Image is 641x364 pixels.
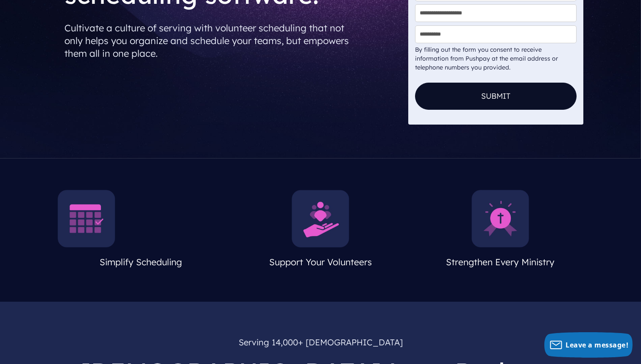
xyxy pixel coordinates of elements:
span: Support Your Volunteers [269,256,372,267]
span: Simplify Scheduling [100,256,182,267]
span: Strengthen Every Ministry [446,256,555,267]
button: Submit [415,83,577,110]
p: Cultivate a culture of serving with volunteer scheduling that not only helps you organize and sch... [64,18,391,63]
button: Leave a message! [544,332,633,358]
span: Leave a message! [566,340,628,350]
div: By filling out the form you consent to receive information from Pushpay at the email address or t... [415,45,577,72]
